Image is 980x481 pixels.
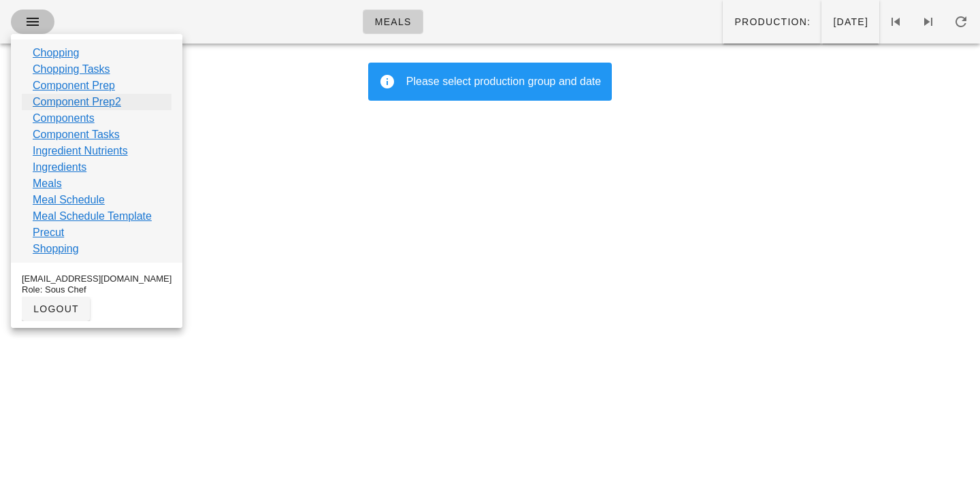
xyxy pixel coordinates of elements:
div: [EMAIL_ADDRESS][DOMAIN_NAME] [22,273,171,284]
a: Meal Schedule Template [33,208,152,225]
a: Component Prep [33,78,115,94]
a: Meals [33,176,62,192]
span: logout [33,303,79,314]
a: Component Tasks [33,127,120,143]
a: Ingredients [33,159,86,176]
a: Ingredient Nutrients [33,143,128,159]
span: Production: [734,16,811,27]
div: Role: Sous Chef [22,284,171,295]
button: logout [22,297,90,321]
a: Components [33,110,95,127]
a: Chopping Tasks [33,61,110,78]
div: Please select production group and date [406,73,601,90]
span: Meals [374,16,412,27]
a: Shopping [33,241,79,257]
a: Meals [363,10,423,34]
span: [DATE] [832,16,868,27]
a: Chopping [33,45,80,61]
a: Meal Schedule [33,192,105,208]
a: Component Prep2 [33,94,121,110]
a: Precut [33,225,64,241]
